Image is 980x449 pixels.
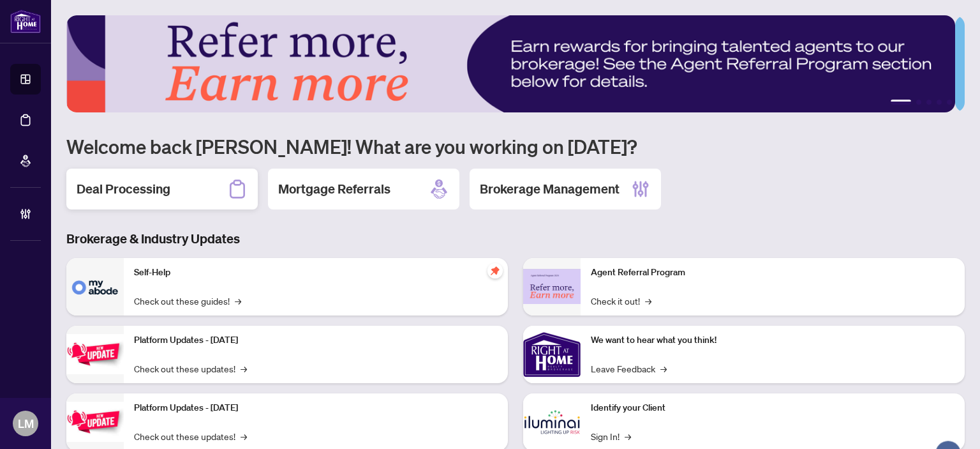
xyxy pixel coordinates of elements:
[523,326,581,383] img: We want to hear what you think!
[66,334,124,374] img: Platform Updates - July 21, 2025
[66,230,965,248] h3: Brokerage & Industry Updates
[134,333,498,347] p: Platform Updates - [DATE]
[235,294,241,308] span: →
[891,100,911,105] button: 1
[134,361,247,376] a: Check out these updates!→
[645,294,651,308] span: →
[241,361,247,376] span: →
[591,361,667,376] a: Leave Feedback→
[929,404,967,443] button: Open asap
[134,266,498,280] p: Self-Help
[134,429,247,443] a: Check out these updates!→
[66,134,965,158] h1: Welcome back [PERSON_NAME]! What are you working on [DATE]?
[66,15,955,112] img: Slide 0
[625,429,631,443] span: →
[591,266,954,280] p: Agent Referral Program
[278,180,390,198] h2: Mortgage Referrals
[523,269,581,304] img: Agent Referral Program
[18,415,34,432] span: LM
[241,429,247,443] span: →
[134,401,498,415] p: Platform Updates - [DATE]
[591,294,651,308] a: Check it out!→
[660,361,667,376] span: →
[66,258,124,316] img: Self-Help
[937,100,942,105] button: 4
[10,10,41,33] img: logo
[66,402,124,442] img: Platform Updates - July 8, 2025
[480,180,620,198] h2: Brokerage Management
[591,401,954,415] p: Identify your Client
[487,263,503,278] span: pushpin
[916,100,921,105] button: 2
[591,333,954,347] p: We want to hear what you think!
[591,429,631,443] a: Sign In!→
[134,294,241,308] a: Check out these guides!→
[77,180,170,198] h2: Deal Processing
[947,100,952,105] button: 5
[926,100,932,105] button: 3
